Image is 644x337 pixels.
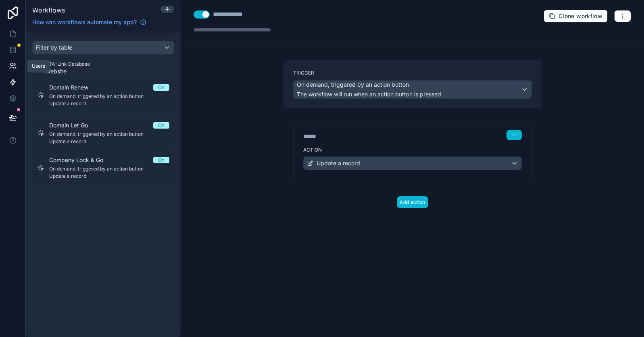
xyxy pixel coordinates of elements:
[29,18,150,26] a: How can workflows automate my app?
[303,147,522,153] label: Action
[317,159,360,167] span: Update a record
[297,81,409,89] span: On demand, triggered by an action button
[32,63,45,69] div: Users
[293,70,532,76] label: Trigger
[559,12,602,20] span: Clone workflow
[303,156,522,170] button: Update a record
[397,196,428,208] button: Add action
[32,18,137,26] span: How can workflows automate my app?
[544,10,608,23] button: Clone workflow
[32,6,65,14] span: Workflows
[293,80,532,99] button: On demand, triggered by an action buttonThe workflow will run when an action button is pressed
[297,91,441,98] span: The workflow will run when an action button is pressed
